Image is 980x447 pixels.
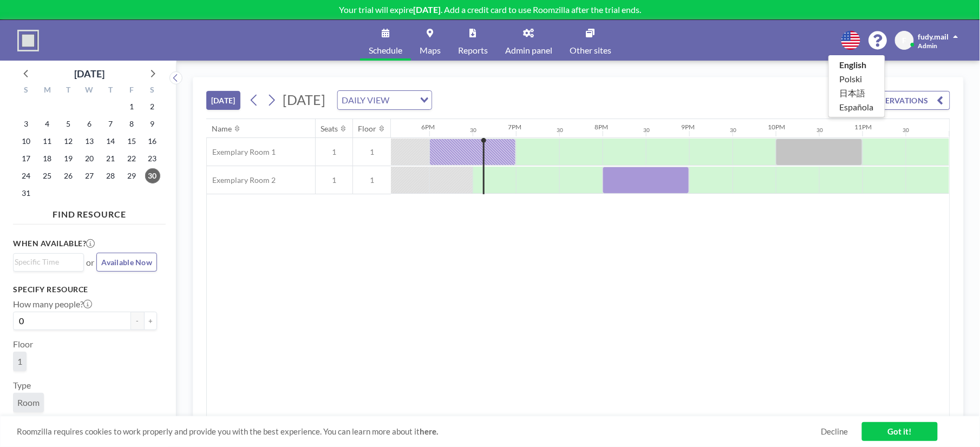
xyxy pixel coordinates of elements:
[420,426,438,436] a: here.
[862,422,938,441] a: Got it!
[829,100,885,114] li: Española
[829,58,885,72] li: English
[821,426,848,437] a: Decline
[829,72,885,86] li: Polski
[17,426,821,437] span: Roomzilla requires cookies to work properly and provide you with the best experience. You can lea...
[829,86,885,100] li: 日本語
